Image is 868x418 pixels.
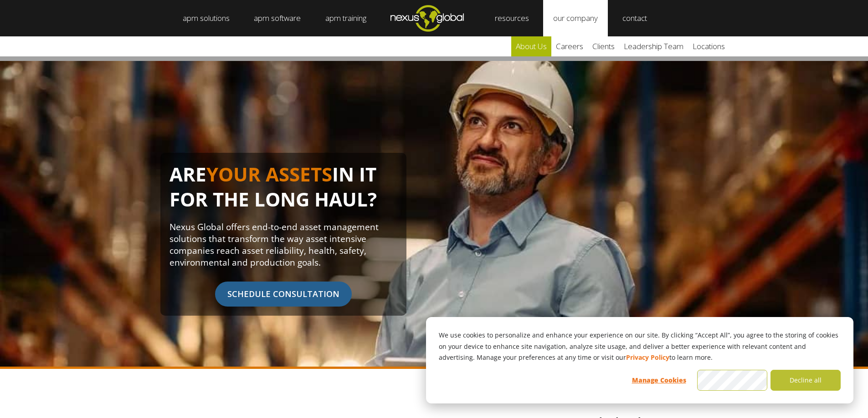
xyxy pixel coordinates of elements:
[206,161,332,187] span: YOUR ASSETS
[439,330,841,363] p: We use cookies to personalize and enhance your experience on our site. By clicking “Accept All”, ...
[169,221,397,268] p: Nexus Global offers end-to-end asset management solutions that transform the way asset intensive ...
[551,36,588,56] a: careers
[426,317,853,403] div: Cookie banner
[169,162,397,221] h1: ARE IN IT FOR THE LONG HAUL?
[688,36,729,56] a: locations
[511,36,551,56] a: about us
[215,282,352,307] span: SCHEDULE CONSULTATION
[619,36,688,56] a: leadership team
[626,352,669,363] a: Privacy Policy
[624,370,694,391] button: Manage Cookies
[697,370,767,391] button: Accept all
[770,370,841,391] button: Decline all
[588,36,619,56] a: clients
